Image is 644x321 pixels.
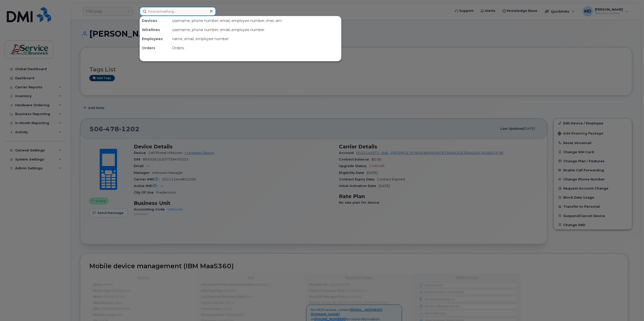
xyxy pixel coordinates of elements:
[170,34,341,43] div: name, email, employee number
[140,43,170,52] div: Orders
[140,25,170,34] div: Wirelines
[170,43,341,52] div: Orders
[140,16,170,25] div: Devices
[170,25,341,34] div: username, phone number, email, employee number
[140,34,170,43] div: Employees
[170,16,341,25] div: username, phone number, email, employee number, imei, sim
